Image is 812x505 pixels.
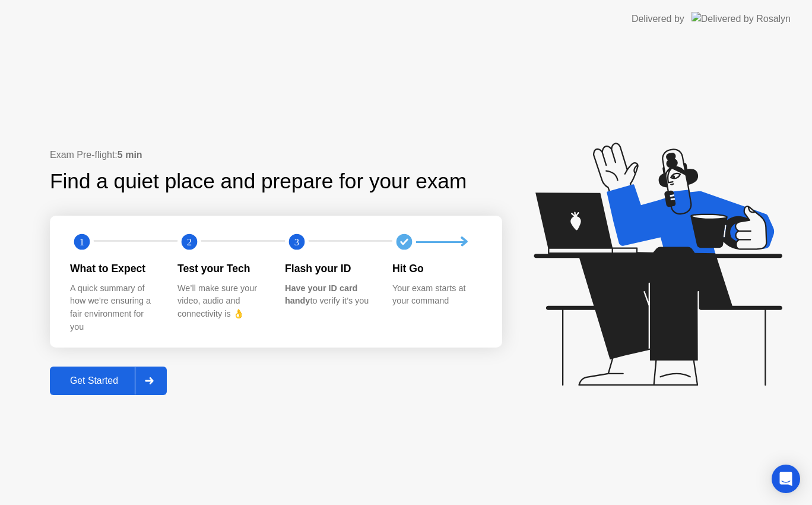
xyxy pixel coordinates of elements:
img: Delivered by Rosalyn [692,12,791,26]
b: 5 min [118,150,142,160]
div: A quick summary of how we’re ensuring a fair environment for you [70,282,158,333]
div: We’ll make sure your video, audio and connectivity is 👌 [177,282,266,321]
div: Get Started [53,375,135,386]
div: Delivered by [632,12,684,26]
text: 1 [80,236,84,248]
div: Exam Pre-flight: [50,148,502,162]
div: Your exam starts at your command [392,282,481,308]
div: What to Expect [70,261,158,276]
div: Hit Go [392,261,481,276]
button: Get Started [50,367,167,395]
b: Have your ID card handy [285,283,357,306]
div: Test your Tech [177,261,266,276]
div: to verify it’s you [285,282,373,308]
text: 3 [294,236,299,248]
div: Flash your ID [285,261,373,276]
text: 2 [187,236,192,248]
div: Open Intercom Messenger [772,465,800,493]
div: Find a quiet place and prepare for your exam [50,166,468,197]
